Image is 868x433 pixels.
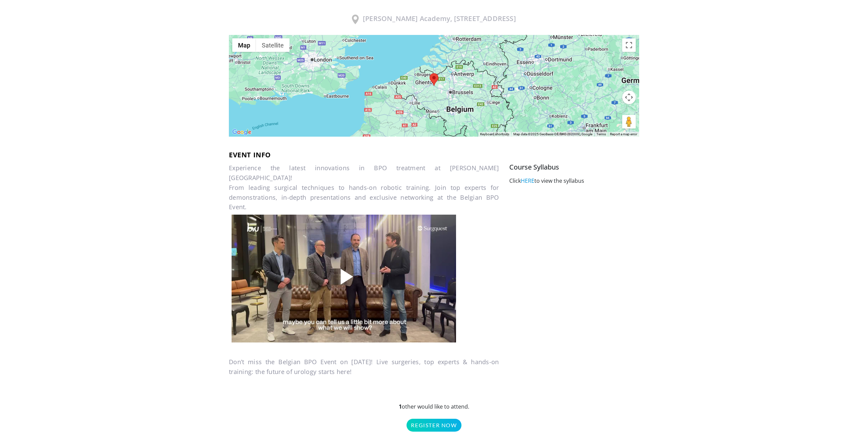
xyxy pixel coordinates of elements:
p: Don’t miss the Belgian BPO Event on [DATE]! Live surgeries, top experts & hands-on training: the ... [229,212,499,376]
img: Google [231,128,253,137]
strong: 1 [399,403,402,410]
button: Map camera controls [622,91,636,104]
video-js: Video Player [3,3,230,131]
span: Map data ©2025 GeoBasis-DE/BKG (©2009), Google [513,132,592,136]
button: Show street map [232,38,256,52]
a: Register Now [407,419,461,432]
h5: Course Syllabus [509,163,639,171]
img: Location Icon [352,15,359,24]
a: HERE [521,177,534,184]
button: Play Video [76,44,157,89]
a: Open this area in Google Maps (opens a new window) [231,128,253,137]
a: Report a map error [610,132,637,136]
p: other would like to attend. [229,402,639,432]
h3: Event info [229,151,639,159]
button: Toggle fullscreen view [622,38,636,52]
button: Show satellite imagery [256,38,290,52]
div: Experience the latest innovations in BPO treatment at [PERSON_NAME][GEOGRAPHIC_DATA]! [229,163,499,183]
h3: [PERSON_NAME] Academy, [STREET_ADDRESS] [229,15,639,24]
button: Keyboard shortcuts [480,132,509,137]
div: From leading surgical techniques to hands-on robotic training. Join top experts for demonstration... [229,183,499,212]
button: Drag Pegman onto the map to open Street View [622,115,636,129]
a: Terms (opens in new tab) [596,132,606,136]
p: Click to view the syllabus [509,177,639,185]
